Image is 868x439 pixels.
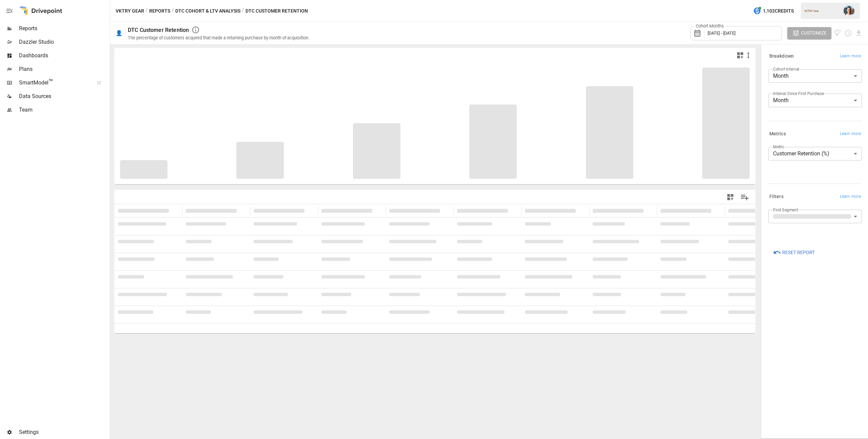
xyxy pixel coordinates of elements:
div: DTC Customer Retention [128,27,189,33]
div: The percentage of customers acquired that made a returning purchase by month of acquisition. [128,35,309,40]
button: Customize [787,27,831,39]
div: Month [768,94,862,107]
h6: Metrics [769,130,786,138]
button: 1,102Credits [750,5,796,17]
button: Sort [305,206,315,215]
h6: Breakdown [769,53,794,60]
button: Sort [509,206,518,215]
div: Month [768,69,862,83]
span: [DATE] - [DATE] [708,31,735,36]
button: Sort [576,206,586,215]
span: Dashboards [19,52,108,60]
button: Sort [373,206,382,215]
label: Metric [773,144,784,150]
button: Sort [170,206,179,215]
button: Schedule report [844,29,852,37]
div: VKTRY Gear [804,9,840,13]
button: Reset Report [768,246,820,259]
button: VKTRY Gear [116,7,144,15]
h6: Filters [769,193,784,201]
button: Sort [237,206,247,215]
span: ™ [48,78,53,86]
label: First Segment [773,207,798,213]
button: Sort [712,206,722,215]
span: 1,102 Credits [763,7,794,15]
div: / [172,7,174,15]
span: Learn more [840,131,861,137]
label: Interval Since First Purchase [773,91,824,96]
span: Plans [19,65,108,73]
div: 👤 [116,30,122,36]
button: View documentation [834,27,842,39]
span: Learn more [840,53,861,60]
span: Team [19,106,108,114]
span: Customize [801,29,827,37]
button: Reports [149,7,170,15]
span: Reset Report [782,248,815,257]
button: Sort [644,206,654,215]
span: Reports [19,24,108,33]
button: Download report [855,29,863,37]
button: DTC Cohort & LTV Analysis [175,7,240,15]
button: Sort [441,206,450,215]
span: Dazzler Studio [19,38,108,46]
span: SmartModel [19,79,90,87]
span: Data Sources [19,92,108,100]
div: / [145,7,148,15]
div: Customer Retention (%) [768,147,862,160]
span: Learn more [840,193,861,200]
div: / [242,7,244,15]
button: Manage Columns [737,190,752,205]
label: Cohort Months [694,23,726,29]
label: Cohort Interval [773,66,799,72]
span: Settings [19,428,108,436]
